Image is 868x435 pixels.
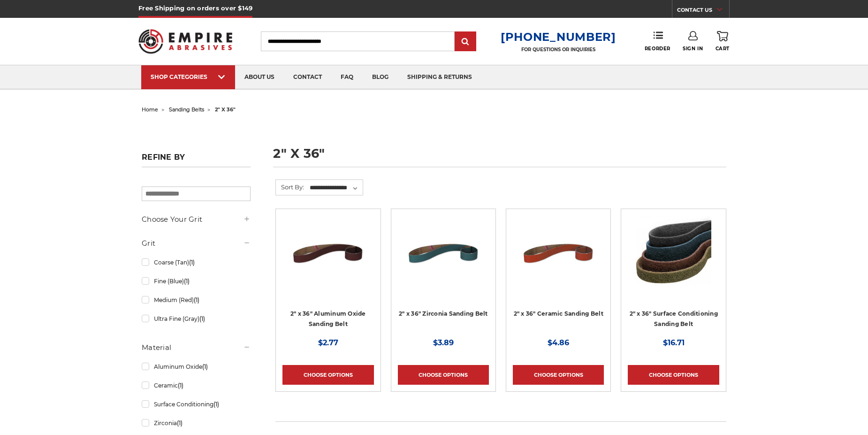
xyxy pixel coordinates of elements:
[142,396,251,412] a: Surface Conditioning
[235,65,284,89] a: about us
[628,365,719,385] a: Choose Options
[716,46,730,52] span: Cart
[282,216,373,307] a: 2" x 36" Aluminum Oxide Pipe Sanding Belt
[628,216,719,307] a: 2"x36" Surface Conditioning Sanding Belts
[683,46,703,52] span: Sign In
[142,254,251,271] a: Coarse (Tan)
[284,65,331,89] a: contact
[331,65,363,89] a: faq
[142,292,251,308] a: Medium (Red)
[716,31,730,52] a: Cart
[194,296,199,303] span: (1)
[501,30,616,44] a: [PHONE_NUMBER]
[630,310,718,328] a: 2" x 36" Surface Conditioning Sanding Belt
[178,382,183,389] span: (1)
[138,23,232,60] img: Empire Abrasives
[282,365,373,385] a: Choose Options
[433,338,454,347] span: $3.89
[645,31,670,51] a: Reorder
[514,310,603,317] a: 2" x 36" Ceramic Sanding Belt
[142,311,251,327] a: Ultra Fine (Gray)
[142,153,251,167] h5: Refine by
[142,342,251,353] h5: Material
[189,259,195,266] span: (1)
[513,216,604,307] a: 2" x 36" Ceramic Pipe Sanding Belt
[308,181,363,195] select: Sort By:
[399,310,488,317] a: 2" x 36" Zirconia Sanding Belt
[663,338,685,347] span: $16.71
[636,216,711,291] img: 2"x36" Surface Conditioning Sanding Belts
[521,216,596,291] img: 2" x 36" Ceramic Pipe Sanding Belt
[645,46,670,52] span: Reorder
[398,365,489,385] a: Choose Options
[142,415,251,431] a: Zirconia
[199,315,205,322] span: (1)
[184,278,190,285] span: (1)
[142,106,158,113] a: home
[406,216,481,291] img: 2" x 36" Zirconia Pipe Sanding Belt
[398,65,481,89] a: shipping & returns
[142,238,251,249] h5: Grit
[513,365,604,385] a: Choose Options
[318,338,338,347] span: $2.77
[290,216,365,291] img: 2" x 36" Aluminum Oxide Pipe Sanding Belt
[276,180,304,194] label: Sort By:
[363,65,398,89] a: blog
[290,310,366,328] a: 2" x 36" Aluminum Oxide Sanding Belt
[169,106,204,113] a: sanding belts
[177,419,183,427] span: (1)
[202,363,208,370] span: (1)
[273,147,726,167] h1: 2" x 36"
[142,273,251,289] a: Fine (Blue)
[151,73,226,80] div: SHOP CATEGORIES
[213,401,219,408] span: (1)
[215,106,236,113] span: 2" x 36"
[398,216,489,307] a: 2" x 36" Zirconia Pipe Sanding Belt
[142,358,251,375] a: Aluminum Oxide
[548,338,569,347] span: $4.86
[501,47,616,53] p: FOR QUESTIONS OR INQUIRIES
[142,377,251,394] a: Ceramic
[142,214,251,225] h5: Choose Your Grit
[456,32,475,51] input: Submit
[677,5,729,18] a: CONTACT US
